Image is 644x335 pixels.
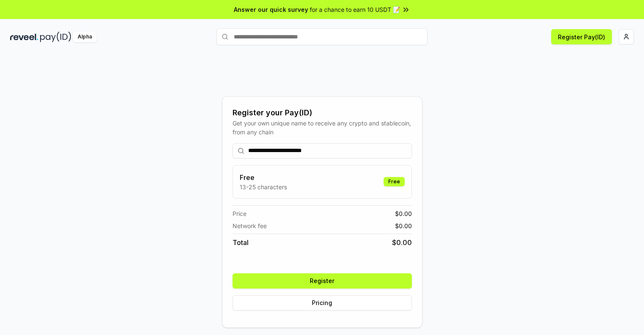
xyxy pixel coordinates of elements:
[395,221,412,230] span: $ 0.00
[233,119,412,136] div: Get your own unique name to receive any crypto and stablecoin, from any chain
[392,237,412,248] span: $ 0.00
[233,221,267,230] span: Network fee
[551,29,612,44] button: Register Pay(ID)
[233,107,412,119] div: Register your Pay(ID)
[233,237,249,248] span: Total
[40,32,71,42] img: pay_id
[73,32,97,42] div: Alpha
[233,273,412,289] button: Register
[10,32,38,42] img: reveel_dark
[384,177,405,186] div: Free
[234,5,308,14] span: Answer our quick survey
[310,5,400,14] span: for a chance to earn 10 USDT 📝
[233,209,246,218] span: Price
[395,209,412,218] span: $ 0.00
[233,295,412,310] button: Pricing
[240,172,287,182] h3: Free
[240,182,287,191] p: 13-25 characters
